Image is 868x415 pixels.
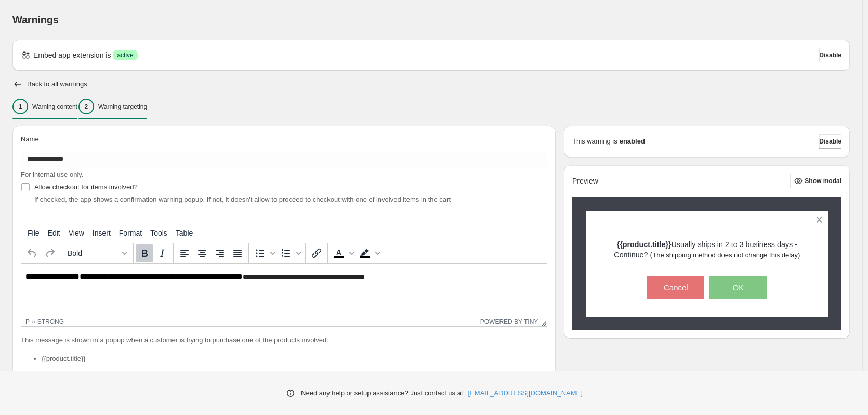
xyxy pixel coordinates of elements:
button: Undo [23,244,41,262]
div: strong [37,318,64,326]
p: This message is shown in a popup when a customer is trying to purchase one of the products involved: [21,335,547,345]
button: Justify [229,244,246,262]
div: Bullet list [251,244,277,262]
span: For internal use only. [21,171,83,178]
button: Show modal [790,174,841,188]
div: Text color [330,244,356,262]
button: Italic [153,244,171,262]
div: Resize [538,317,547,326]
button: Cancel [647,276,704,299]
strong: enabled [620,136,645,147]
div: Background color [356,244,382,262]
span: Insert [93,229,111,237]
div: p [25,318,30,326]
span: Table [176,229,193,237]
span: Format [119,229,142,237]
a: Powered by Tiny [480,318,538,326]
span: Tools [150,229,167,237]
button: Align right [211,244,229,262]
button: Bold [136,244,153,262]
button: Align center [193,244,211,262]
span: active [117,51,133,59]
h2: Back to all warnings [27,80,87,88]
button: Disable [819,134,841,149]
div: » [32,318,35,326]
button: 2Warning targeting [78,96,147,118]
span: Warnings [12,14,59,25]
span: Disable [819,137,841,146]
p: Usually ships in 2 to 3 business days - Continue? ( [604,239,810,261]
div: 2 [78,99,94,114]
span: Show modal [805,177,841,185]
span: The shipping method does not change this delay) [652,251,800,259]
button: OK [709,276,767,299]
span: Name [21,135,39,143]
li: {{product.title}} [42,354,547,364]
button: Redo [41,244,59,262]
p: Embed app extension is [33,50,111,60]
a: [EMAIL_ADDRESS][DOMAIN_NAME] [468,388,583,398]
span: Allow checkout for items involved? [34,183,138,191]
p: Warning targeting [98,102,147,111]
button: Formats [63,244,131,262]
button: Disable [819,48,841,62]
button: Insert/edit link [308,244,325,262]
span: If checked, the app shows a confirmation warning popup. If not, it doesn't allow to proceed to ch... [34,196,451,203]
iframe: Rich Text Area [21,264,547,317]
span: Disable [819,51,841,59]
p: This warning is [572,136,617,147]
span: File [28,229,40,237]
strong: {{product.title}} [617,240,672,249]
span: Bold [68,249,119,257]
button: Align left [176,244,193,262]
span: View [69,229,84,237]
div: Numbered list [277,244,303,262]
span: Edit [48,229,60,237]
p: Warning content [32,102,77,111]
h2: Preview [572,177,598,186]
div: 1 [12,99,28,114]
button: 1Warning content [12,96,77,118]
